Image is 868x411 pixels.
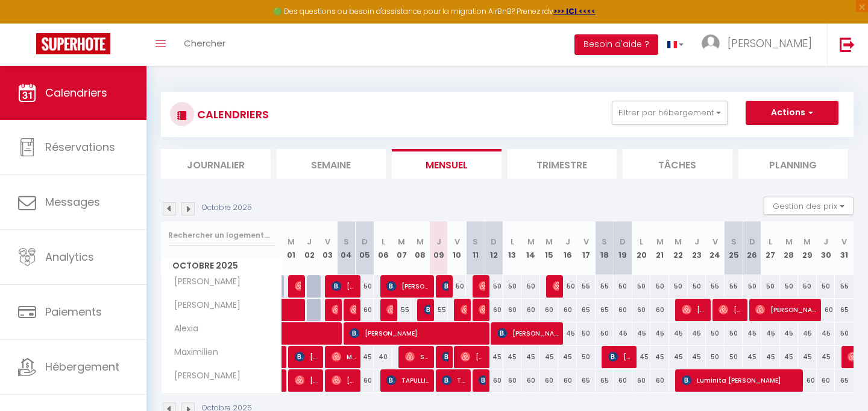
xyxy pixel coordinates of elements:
[650,322,669,345] div: 45
[798,346,817,368] div: 45
[392,299,411,321] div: 55
[817,322,835,345] div: 45
[503,275,522,298] div: 50
[608,345,633,368] span: [PERSON_NAME]
[706,275,725,298] div: 55
[461,298,467,321] span: [PERSON_NAME]
[36,33,110,54] img: Super Booking
[614,221,632,275] th: 19
[332,369,356,392] span: [PERSON_NAME]
[485,369,503,392] div: 60
[780,275,799,298] div: 50
[632,369,651,392] div: 60
[656,236,664,247] abbr: M
[553,6,596,16] strong: >>> ICI <<<<
[307,236,312,247] abbr: J
[725,275,743,298] div: 55
[614,369,632,392] div: 60
[780,322,799,345] div: 45
[743,275,761,298] div: 50
[817,369,835,392] div: 60
[706,346,725,368] div: 50
[45,249,94,264] span: Analytics
[295,345,319,368] span: [PERSON_NAME]
[558,369,577,392] div: 60
[675,236,682,247] abbr: M
[706,322,725,345] div: 50
[332,345,356,368] span: Macha Pianaro
[669,275,688,298] div: 50
[295,275,301,298] span: Jawad Jnibi
[442,369,467,392] span: TAPULLIMA Karina
[356,221,374,275] th: 05
[540,221,559,275] th: 15
[743,322,761,345] div: 45
[356,275,374,298] div: 50
[817,275,835,298] div: 50
[835,221,854,275] th: 31
[623,149,732,179] li: Tâches
[448,275,467,298] div: 50
[835,275,854,298] div: 55
[332,275,356,298] span: [PERSON_NAME]
[184,37,225,49] span: Chercher
[288,236,295,247] abbr: M
[546,236,553,247] abbr: M
[386,275,430,298] span: [PERSON_NAME]
[798,221,817,275] th: 29
[640,236,643,247] abbr: L
[749,236,755,247] abbr: D
[612,101,728,125] button: Filtrer par hébergement
[521,221,540,275] th: 14
[669,221,688,275] th: 22
[835,299,854,321] div: 65
[442,275,448,298] span: [PERSON_NAME]
[596,322,614,345] div: 50
[386,298,392,321] span: Hafedh Almaskari
[540,369,559,392] div: 60
[632,346,651,368] div: 45
[688,221,706,275] th: 23
[527,236,535,247] abbr: M
[764,197,854,215] button: Gestion des prix
[577,299,596,321] div: 65
[725,322,743,345] div: 50
[577,346,596,368] div: 50
[688,322,706,345] div: 45
[202,202,252,214] p: Octobre 2025
[780,221,799,275] th: 28
[602,236,607,247] abbr: S
[583,236,589,247] abbr: V
[682,369,800,392] span: Luminita [PERSON_NAME]
[798,322,817,345] div: 45
[332,298,338,321] span: [PERSON_NAME]
[374,221,392,275] th: 06
[325,236,330,247] abbr: V
[392,221,411,275] th: 07
[761,322,780,345] div: 45
[577,369,596,392] div: 65
[521,369,540,392] div: 60
[650,275,669,298] div: 50
[163,346,221,359] span: Maximilien
[817,346,835,368] div: 45
[823,236,828,247] abbr: J
[163,369,244,383] span: [PERSON_NAME]
[798,275,817,298] div: 50
[553,275,559,298] span: [PERSON_NAME]
[45,85,107,100] span: Calendriers
[780,346,799,368] div: 45
[558,322,577,345] div: 45
[577,322,596,345] div: 50
[503,299,522,321] div: 60
[632,275,651,298] div: 50
[817,299,835,321] div: 60
[479,298,485,321] span: [PERSON_NAME]
[448,221,467,275] th: 10
[706,221,725,275] th: 24
[650,369,669,392] div: 60
[521,346,540,368] div: 45
[411,221,430,275] th: 08
[614,275,632,298] div: 50
[577,275,596,298] div: 55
